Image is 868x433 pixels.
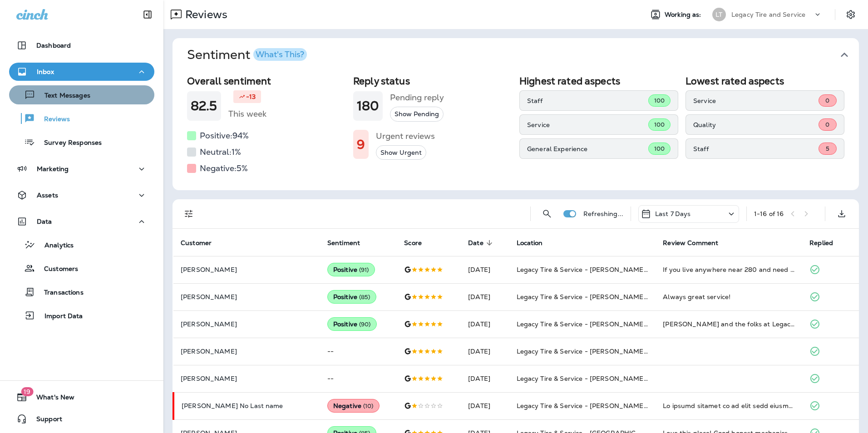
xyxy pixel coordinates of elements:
[517,239,555,247] span: Location
[376,145,426,160] button: Show Urgent
[200,128,249,143] h5: Positive: 94 %
[327,399,380,413] div: Negative
[191,98,217,113] h1: 82.5
[256,50,304,59] div: What's This?
[21,387,33,396] span: 19
[390,90,444,105] h5: Pending reply
[517,374,735,383] span: Legacy Tire & Service - [PERSON_NAME] (formerly Chelsea Tire Pros)
[320,365,397,392] td: --
[693,121,819,128] p: Quality
[517,239,543,247] span: Location
[693,97,819,104] p: Service
[809,239,833,247] span: Replied
[180,38,866,72] button: SentimentWhat's This?
[390,107,444,122] button: Show Pending
[654,121,665,128] span: 100
[809,239,845,247] span: Replied
[461,283,509,310] td: [DATE]
[663,320,795,329] div: Zach and the folks at Legacy Tire & Service are the best!! Best prices and best service!
[663,239,730,247] span: Review Comment
[517,293,735,301] span: Legacy Tire & Service - [PERSON_NAME] (formerly Chelsea Tire Pros)
[9,410,154,428] button: Support
[9,306,154,325] button: Import Data
[35,289,84,297] p: Transactions
[37,218,52,225] p: Data
[27,415,62,426] span: Support
[327,290,376,304] div: Positive
[468,239,495,247] span: Date
[655,210,691,217] p: Last 7 Days
[181,375,313,382] p: [PERSON_NAME]
[181,239,223,247] span: Customer
[461,310,509,338] td: [DATE]
[461,256,509,283] td: [DATE]
[187,75,346,87] h2: Overall sentiment
[404,239,434,247] span: Score
[246,92,256,101] p: -13
[327,239,360,247] span: Sentiment
[663,292,795,301] div: Always great service!
[27,394,74,404] span: What's New
[37,192,58,199] p: Assets
[404,239,422,247] span: Score
[468,239,483,247] span: Date
[843,6,859,23] button: Settings
[833,205,851,223] button: Export as CSV
[35,241,74,250] p: Analytics
[320,338,397,365] td: --
[9,235,154,254] button: Analytics
[187,47,307,63] h1: Sentiment
[9,133,154,152] button: Survey Responses
[35,265,78,274] p: Customers
[35,92,90,100] p: Text Messages
[538,205,556,223] button: Search Reviews
[9,388,154,406] button: 19What's New
[353,75,512,87] h2: Reply status
[9,259,154,278] button: Customers
[36,42,71,49] p: Dashboard
[357,98,379,113] h1: 180
[35,312,83,321] p: Import Data
[200,145,241,159] h5: Neutral: 1 %
[200,161,248,176] h5: Negative: 5 %
[712,8,726,21] div: LT
[9,63,154,81] button: Inbox
[35,139,102,148] p: Survey Responses
[9,212,154,231] button: Data
[9,36,154,54] button: Dashboard
[359,266,369,274] span: ( 91 )
[363,402,374,410] span: ( 10 )
[583,210,623,217] p: Refreshing...
[654,97,665,104] span: 100
[9,85,154,104] button: Text Messages
[173,72,859,190] div: SentimentWhat's This?
[654,145,665,153] span: 100
[181,348,313,355] p: [PERSON_NAME]
[527,145,648,153] p: General Experience
[35,115,70,124] p: Reviews
[686,75,844,87] h2: Lowest rated aspects
[527,97,648,104] p: Staff
[9,109,154,128] button: Reviews
[181,239,212,247] span: Customer
[357,137,365,152] h1: 9
[327,317,377,331] div: Positive
[826,145,829,153] span: 5
[37,165,69,172] p: Marketing
[663,265,795,274] div: If you live anywhere near 280 and need a new automotive shop, Chelsea Tire/Legacy Tire is the bes...
[181,320,313,328] p: [PERSON_NAME]
[37,68,54,75] p: Inbox
[181,266,313,273] p: [PERSON_NAME]
[461,365,509,392] td: [DATE]
[517,266,735,274] span: Legacy Tire & Service - [PERSON_NAME] (formerly Chelsea Tire Pros)
[359,320,371,328] span: ( 90 )
[376,129,435,143] h5: Urgent reviews
[519,75,678,87] h2: Highest rated aspects
[359,293,370,301] span: ( 85 )
[663,239,718,247] span: Review Comment
[517,402,735,410] span: Legacy Tire & Service - [PERSON_NAME] (formerly Chelsea Tire Pros)
[135,5,160,24] button: Collapse Sidebar
[663,401,795,410] div: It really saddens me to post this review, but if this could happen to me I hope it won't to you. ...
[693,145,819,153] p: Staff
[517,320,735,328] span: Legacy Tire & Service - [PERSON_NAME] (formerly Chelsea Tire Pros)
